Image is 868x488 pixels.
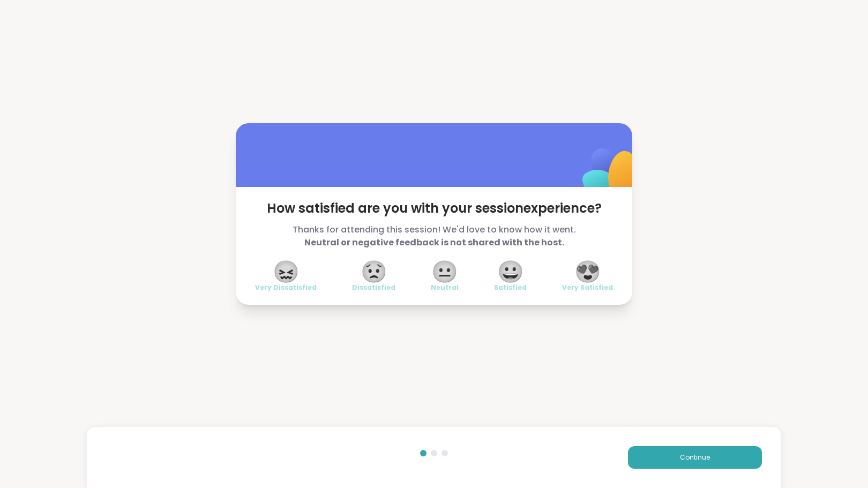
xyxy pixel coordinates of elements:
[494,283,527,292] span: Satisfied
[361,262,387,281] span: 😟
[304,236,564,249] b: Neutral or negative feedback is not shared with the host.
[255,200,613,217] span: How satisfied are you with your session experience?
[255,283,317,292] span: Very Dissatisfied
[431,262,458,281] span: 😐
[431,283,459,292] span: Neutral
[562,283,613,292] span: Very Satisfied
[352,283,395,292] span: Dissatisfied
[574,262,601,281] span: 😍
[255,223,613,249] span: Thanks for attending this session! We'd love to know how it went.
[680,453,710,462] span: Continue
[628,446,762,469] button: Continue
[273,262,300,281] span: 😖
[557,121,664,227] img: ShareWell Logomark
[497,262,524,281] span: 😀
